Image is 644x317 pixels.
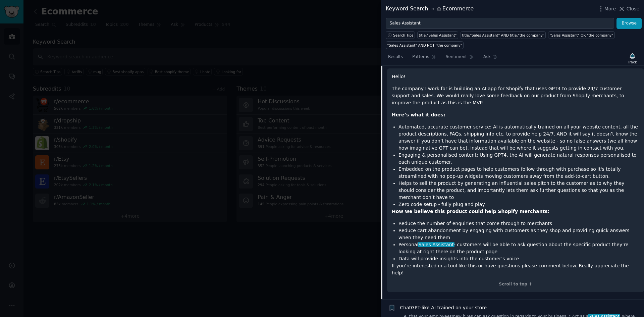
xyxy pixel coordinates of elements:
[419,33,457,38] div: title:"Sales Assistant"
[386,41,464,49] a: "Sales Assistant" AND NOT "the company"
[398,255,639,262] li: Data will provide insights into the customer’s voice
[597,5,616,12] button: More
[618,5,639,12] button: Close
[627,5,639,12] span: Close
[386,31,415,39] button: Search Tips
[392,209,549,214] strong: How we believe this product could help Shopify merchants:
[550,33,613,38] div: "Sales Assistant" OR "the company"
[443,52,476,65] a: Sentiment
[446,54,467,60] span: Sentiment
[398,241,639,255] li: Personal - customers will be able to ask question about the specific product they’re looking at r...
[628,60,637,64] div: Track
[398,220,639,227] li: Reduce the number of enquiries that come through to merchants
[417,31,458,39] a: title:"Sales Assistant"
[483,54,491,60] span: Ask
[462,33,544,38] div: title:"Sales Assistant" AND title:"the company"
[626,51,639,65] button: Track
[398,152,639,166] li: Engaging & personalised content: Using GPT4, the AI will generate natural responses personalised ...
[386,5,474,13] div: Keyword Search Ecommerce
[410,52,438,65] a: Patterns
[386,18,614,29] input: Try a keyword related to your business
[400,304,487,311] a: ChatGPT-like AI trained on your store
[604,5,616,12] span: More
[398,201,639,208] li: Zero code setup - fully plug and play.
[392,85,639,106] p: The company I work for is building an AI app for Shopify that uses GPT4 to provide 24/7 customer ...
[387,43,462,48] div: "Sales Assistant" AND NOT "the company"
[392,281,639,287] div: Scroll to top ↑
[388,54,403,60] span: Results
[430,6,434,12] span: in
[392,112,445,117] strong: Here’s what it does:
[392,262,639,276] p: If you’re interested in a tool like this or have questions please comment below. Really appreciat...
[548,31,615,39] a: "Sales Assistant" OR "the company"
[412,54,429,60] span: Patterns
[398,227,639,241] li: Reduce cart abandonment by engaging with customers as they shop and providing quick answers when ...
[418,242,454,247] span: Sales Assistant
[386,52,405,65] a: Results
[398,180,639,201] li: Helps to sell the product by generating an influential sales pitch to the customer as to why they...
[481,52,500,65] a: Ask
[398,123,639,152] li: Automated, accurate customer service: AI is automatically trained on all your website content, al...
[461,31,546,39] a: title:"Sales Assistant" AND title:"the company"
[392,73,639,80] p: Hello!
[393,33,414,38] span: Search Tips
[398,166,639,180] li: Embedded on the product pages to help customers follow through with purchase so it's totally stre...
[616,18,642,29] button: Browse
